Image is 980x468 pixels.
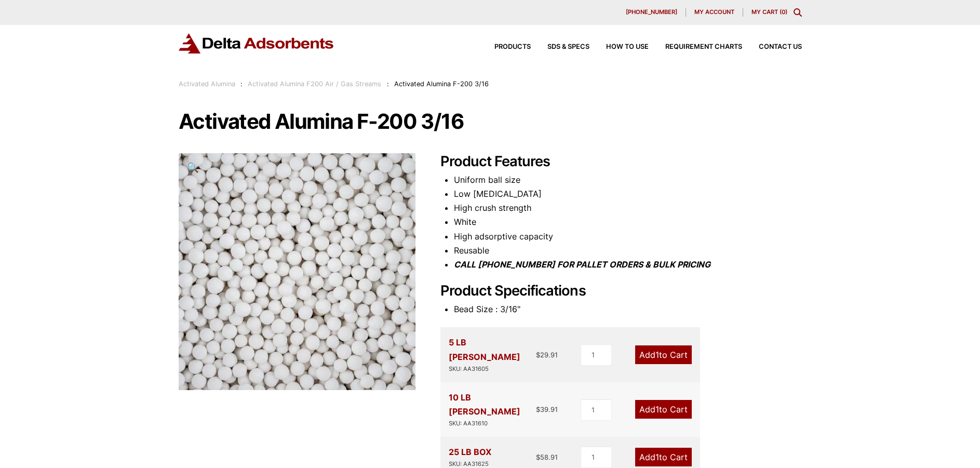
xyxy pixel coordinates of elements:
div: SKU: AA31610 [449,419,536,429]
a: My account [686,8,743,17]
i: CALL [PHONE_NUMBER] FOR PALLET ORDERS & BULK PRICING [454,259,710,270]
img: Delta Adsorbents [179,33,334,54]
a: My Cart (0) [751,8,787,16]
span: $ [536,453,540,461]
span: Contact Us [759,44,802,50]
span: : [387,80,389,88]
span: Products [494,44,531,50]
a: Add1to Cart [635,345,692,364]
span: 1 [655,350,659,360]
span: $ [536,405,540,413]
h1: Activated Alumina F-200 3/16 [179,111,802,132]
span: 1 [655,452,659,462]
span: SDS & SPECS [547,44,589,50]
a: How to Use [589,44,649,50]
div: SKU: AA31605 [449,364,536,374]
div: 5 LB [PERSON_NAME] [449,336,536,373]
span: My account [694,9,734,15]
li: Reusable [454,244,802,258]
span: : [240,80,243,88]
span: Requirement Charts [665,44,742,50]
bdi: 39.91 [536,405,558,413]
span: Activated Alumina F-200 3/16 [394,80,489,88]
li: Uniform ball size [454,173,802,187]
span: 1 [655,404,659,414]
li: White [454,215,802,229]
bdi: 58.91 [536,453,558,461]
span: $ [536,351,540,359]
a: View full-screen image gallery [179,153,207,182]
a: Requirement Charts [649,44,742,50]
a: Products [478,44,531,50]
span: How to Use [606,44,649,50]
div: Toggle Modal Content [794,8,802,17]
h2: Product Features [440,153,802,170]
li: Low [MEDICAL_DATA] [454,187,802,201]
bdi: 29.91 [536,351,558,359]
a: Add1to Cart [635,400,692,419]
span: 0 [782,8,785,16]
li: Bead Size : 3/16" [454,302,802,316]
span: 🔍 [187,162,199,173]
div: 10 LB [PERSON_NAME] [449,391,536,429]
li: High crush strength [454,201,802,215]
a: [PHONE_NUMBER] [617,8,686,17]
a: Contact Us [742,44,802,50]
a: Activated Alumina F-200 3/16 [179,265,415,276]
a: Add1to Cart [635,448,692,466]
a: Activated Alumina [179,80,235,88]
a: Activated Alumina F200 Air / Gas Streams [248,80,381,88]
li: High adsorptive capacity [454,230,802,244]
img: Activated Alumina F-200 3/16 [179,153,415,390]
span: [PHONE_NUMBER] [626,9,677,15]
a: SDS & SPECS [531,44,589,50]
h2: Product Specifications [440,283,802,300]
